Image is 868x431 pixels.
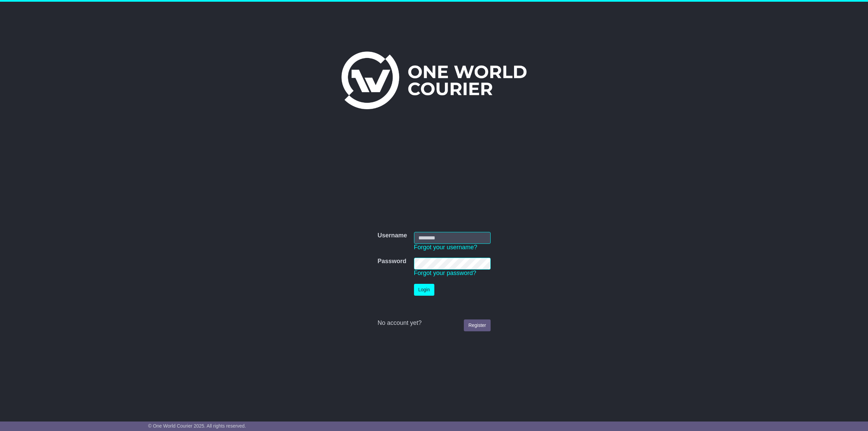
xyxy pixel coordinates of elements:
[414,284,434,296] button: Login
[377,258,406,265] label: Password
[377,232,407,239] label: Username
[414,244,477,251] a: Forgot your username?
[464,319,490,331] a: Register
[148,423,246,429] span: © One World Courier 2025. All rights reserved.
[377,319,490,327] div: No account yet?
[341,52,527,109] img: One World
[414,270,476,276] a: Forgot your password?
